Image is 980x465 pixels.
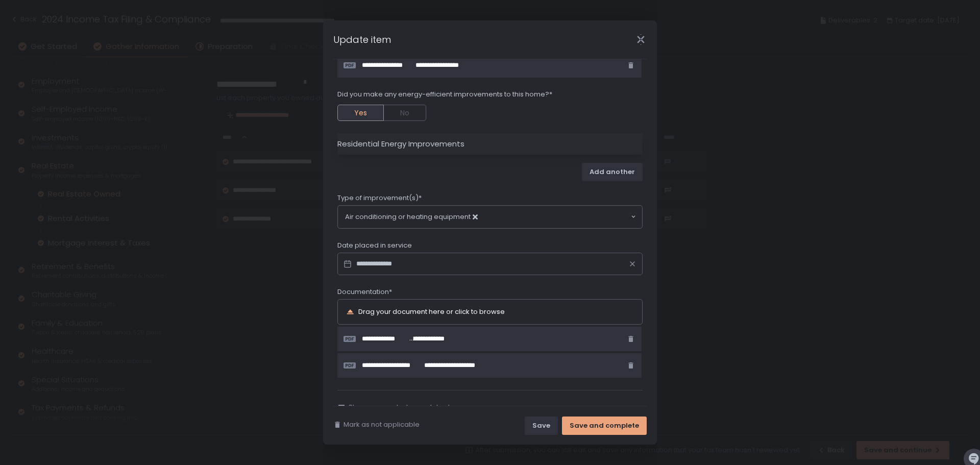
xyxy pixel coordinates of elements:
span: Air conditioning or heating equipment [345,212,488,222]
div: Add another [590,167,635,177]
button: Mark as not applicable [333,420,420,429]
div: Save [532,421,550,430]
span: Documentation* [337,287,392,297]
span: Type of improvement(s)* [337,193,422,203]
span: Date placed in service [337,241,412,250]
div: Close [624,34,657,45]
button: Save and complete [562,417,647,435]
button: No [384,105,426,121]
div: Drag your document here or click to browse [358,308,505,315]
div: Save and complete [570,421,639,430]
button: Deselect Air conditioning or heating equipment [473,214,478,219]
button: Add another [582,163,643,181]
span: Mark as not applicable [344,420,420,429]
div: Search for option [338,206,642,228]
input: Search for option [488,212,630,222]
h1: Update item [333,33,391,46]
input: Datepicker input [337,253,643,275]
span: Share any context or updates here [349,403,464,412]
span: Did you make any energy-efficient improvements to this home?* [337,90,552,99]
strong: Residential Energy Improvements [337,138,464,149]
button: Yes [337,105,384,121]
button: Save [525,417,558,435]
